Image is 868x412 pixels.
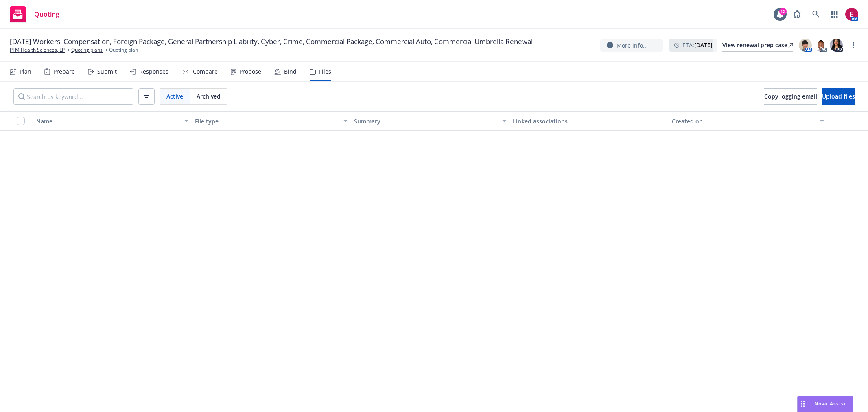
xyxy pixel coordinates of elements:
[845,8,858,21] img: photo
[197,92,221,101] span: Archived
[139,68,168,75] div: Responses
[797,396,853,412] button: Nova Assist
[284,68,297,75] div: Bind
[166,92,183,101] span: Active
[669,111,827,131] button: Created on
[682,41,713,49] span: ETA :
[351,111,509,131] button: Summary
[799,39,812,52] img: photo
[34,11,59,18] span: Quoting
[509,111,668,131] button: Linked associations
[789,6,805,22] a: Report a Bug
[239,68,261,75] div: Propose
[97,68,117,75] div: Submit
[722,39,793,52] a: View renewal prep case
[36,117,179,125] div: Name
[694,41,713,49] strong: [DATE]
[10,46,65,54] a: PFM Health Sciences, LP
[354,117,497,125] div: Summary
[33,111,192,131] button: Name
[193,68,218,75] div: Compare
[764,88,817,105] button: Copy logging email
[822,88,855,105] button: Upload files
[600,39,663,52] button: More info...
[822,92,855,100] span: Upload files
[53,68,75,75] div: Prepare
[7,3,63,26] a: Quoting
[764,92,817,100] span: Copy logging email
[20,68,31,75] div: Plan
[830,39,843,52] img: photo
[672,117,815,125] div: Created on
[13,88,133,105] input: Search by keyword...
[814,39,827,52] img: photo
[779,8,787,15] div: 13
[826,6,843,22] a: Switch app
[722,39,793,51] div: View renewal prep case
[814,400,846,407] span: Nova Assist
[71,46,103,54] a: Quoting plans
[192,111,350,131] button: File type
[513,117,665,125] div: Linked associations
[319,68,331,75] div: Files
[848,40,858,50] a: more
[195,117,338,125] div: File type
[17,117,25,125] input: Select all
[109,46,138,54] span: Quoting plan
[10,37,533,46] span: [DATE] Workers' Compensation, Foreign Package, General Partnership Liability, Cyber, Crime, Comme...
[808,6,824,22] a: Search
[617,41,648,50] span: More info...
[798,396,808,412] div: Drag to move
